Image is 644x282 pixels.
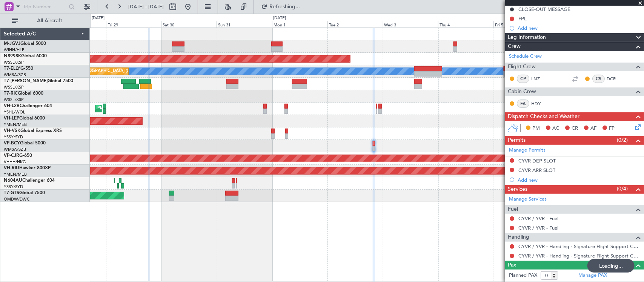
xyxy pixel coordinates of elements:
[4,109,25,115] a: YSHL/WOL
[4,41,20,46] span: M-JGVJ
[518,167,555,173] div: CYVR ARR SLOT
[4,104,20,108] span: VH-L2B
[587,259,635,273] div: Loading...
[518,158,556,164] div: CYVR DEP SLOT
[4,191,45,195] a: T7-GTSGlobal 7500
[509,53,542,60] a: Schedule Crew
[4,184,23,190] a: YSSY/SYD
[4,104,52,108] a: VH-L2BChallenger 604
[617,185,628,193] span: (0/4)
[508,63,536,71] span: Flight Crew
[258,1,303,13] button: Refreshing...
[23,1,66,12] input: Trip Number
[4,116,19,121] span: VH-LEP
[4,60,24,65] a: WSSL/XSP
[518,15,527,22] div: FPL
[508,205,518,214] span: Fuel
[4,129,62,133] a: VH-VSKGlobal Express XRS
[552,125,559,132] span: AC
[92,15,105,21] div: [DATE]
[518,25,640,31] div: Add new
[4,79,48,83] span: T7-[PERSON_NAME]
[4,141,20,146] span: VP-BCY
[518,6,570,12] div: CLOSE-OUT MESSAGE
[4,129,20,133] span: VH-VSK
[508,185,527,194] span: Services
[531,75,548,82] a: LNZ
[383,21,438,28] div: Wed 3
[4,153,32,158] a: VP-CJRG-650
[4,97,24,103] a: WSSL/XSP
[532,125,540,132] span: PM
[4,166,19,170] span: VH-RIU
[4,196,30,202] a: OMDW/DWC
[217,21,272,28] div: Sun 31
[4,166,51,170] a: VH-RIUHawker 800XP
[4,134,23,140] a: YSSY/SYD
[4,178,22,183] span: N604AU
[508,87,536,96] span: Cabin Crew
[508,112,579,121] span: Dispatch Checks and Weather
[4,91,43,96] a: T7-RICGlobal 6000
[508,33,546,42] span: Leg Information
[518,215,558,222] a: CYVR / YVR - Fuel
[272,21,327,28] div: Mon 1
[592,75,605,83] div: CS
[4,178,55,183] a: N604AUChallenger 604
[4,41,46,46] a: M-JGVJGlobal 5000
[4,72,26,78] a: WMSA/SZB
[531,100,548,107] a: HDY
[20,18,80,23] span: All Aircraft
[508,136,526,145] span: Permits
[4,172,27,177] a: YMEN/MEB
[518,253,640,259] a: CYVR / YVR - Handling - Signature Flight Support CYVR / YVR
[97,103,216,114] div: Planned Maint [GEOGRAPHIC_DATA] ([GEOGRAPHIC_DATA])
[518,243,640,250] a: CYVR / YVR - Handling - Signature Flight Support CYVR / YVR
[4,122,27,127] a: YMEN/MEB
[269,4,301,9] span: Refreshing...
[4,141,46,146] a: VP-BCYGlobal 5000
[4,66,33,71] a: T7-ELLYG-550
[4,191,19,195] span: T7-GTS
[4,159,26,165] a: VHHH/HKG
[518,225,558,231] a: CYVR / YVR - Fuel
[273,15,286,21] div: [DATE]
[590,125,596,132] span: AF
[4,47,25,53] a: WIHH/HLP
[617,136,628,144] span: (0/2)
[518,177,640,183] div: Add new
[4,79,73,83] a: T7-[PERSON_NAME]Global 7500
[493,21,549,28] div: Fri 5
[509,196,547,203] a: Manage Services
[4,91,18,96] span: T7-RIC
[607,75,624,82] a: DCR
[517,100,529,108] div: FA
[508,261,516,270] span: Pax
[4,54,47,58] a: N8998KGlobal 6000
[128,3,164,10] span: [DATE] - [DATE]
[161,21,217,28] div: Sat 30
[4,116,45,121] a: VH-LEPGlobal 6000
[8,15,82,27] button: All Aircraft
[509,272,537,279] label: Planned PAX
[572,125,578,132] span: CR
[517,75,529,83] div: CP
[4,147,26,152] a: WMSA/SZB
[4,153,19,158] span: VP-CJR
[4,84,24,90] a: WSSL/XSP
[578,272,607,279] a: Manage PAX
[4,66,20,71] span: T7-ELLY
[509,147,546,154] a: Manage Permits
[609,125,615,132] span: FP
[106,21,161,28] div: Fri 29
[438,21,493,28] div: Thu 4
[508,233,529,242] span: Handling
[327,21,383,28] div: Tue 2
[4,54,21,58] span: N8998K
[508,42,521,51] span: Crew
